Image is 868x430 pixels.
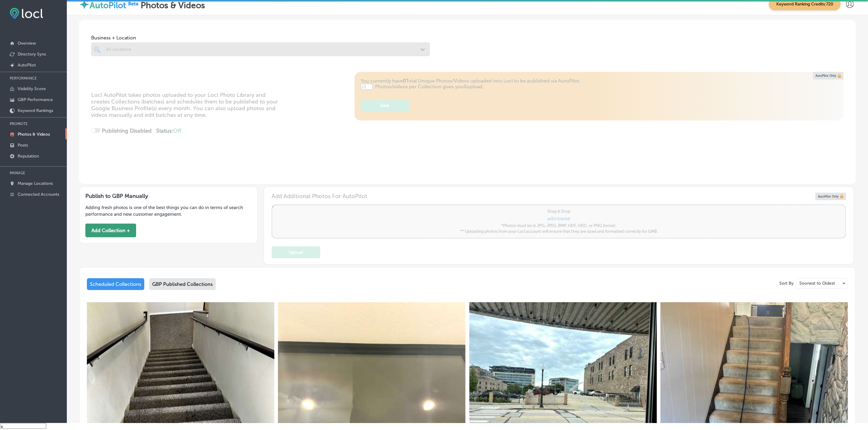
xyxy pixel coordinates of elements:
label: Photos & Videos [141,0,205,10]
p: Visibility Score [18,86,46,91]
p: Overview [18,41,36,46]
h3: Publish to GBP Manually [85,193,251,199]
div: Scheduled Collections [87,278,144,290]
p: Directory Sync [18,52,46,57]
p: Photos & Videos [18,132,50,137]
p: AutoPilot [18,63,36,68]
p: GBP Performance [18,97,53,102]
p: Posts [18,143,28,148]
p: Connected Accounts [18,192,59,197]
p: Keyword Rankings [18,108,53,113]
label: AutoPilot [90,0,126,10]
button: Add Collection + [85,224,136,237]
p: Soonest to Oldest [799,280,835,286]
img: fda3e92497d09a02dc62c9cd864e3231.png [10,8,43,19]
p: Reputation [18,154,39,159]
span: Business + Location [91,35,430,41]
img: Beta [126,0,141,7]
p: Manage Locations [18,181,53,186]
div: Soonest to Oldest [797,279,848,288]
p: Adding fresh photos is one of the best things you can do in terms of search performance and new c... [85,204,251,218]
p: Sort By [779,281,794,286]
div: GBP Published Collections [149,278,216,290]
